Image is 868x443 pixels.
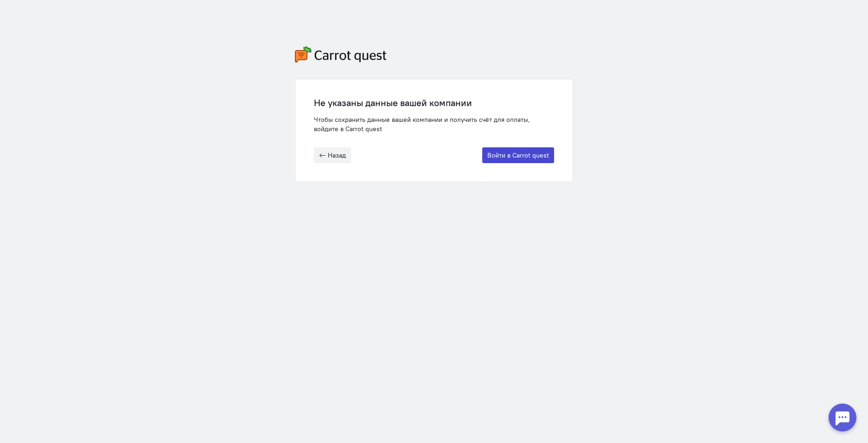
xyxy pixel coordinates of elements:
span: Назад [328,151,346,159]
img: carrot-quest-logo.svg [295,46,387,63]
button: Назад [314,147,351,163]
button: Войти в Carrot quest [482,147,554,163]
div: Не указаны данные вашей компании [314,98,554,108]
div: Чтобы сохранить данные вашей компании и получить счёт для оплаты, войдите в Carrot quest [314,115,554,133]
